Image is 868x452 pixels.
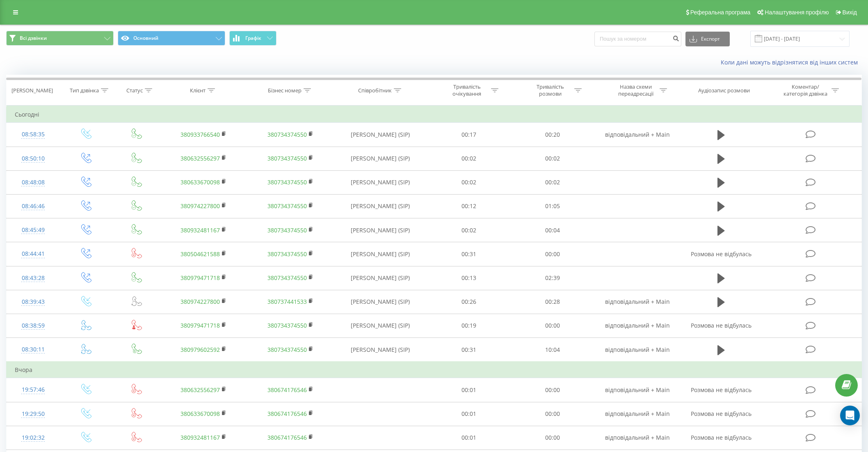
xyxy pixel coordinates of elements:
td: 00:02 [511,170,594,194]
td: 00:00 [511,402,594,426]
td: 00:02 [427,218,511,242]
div: [PERSON_NAME] [11,87,53,94]
td: 00:17 [427,123,511,147]
a: 380979471718 [180,274,220,282]
a: 380674176546 [267,410,307,418]
span: Графік [245,35,261,41]
span: Налаштування профілю [765,9,829,16]
td: 00:28 [511,290,594,314]
td: 00:00 [511,426,594,450]
button: Експорт [685,32,730,46]
a: 380737441533 [267,298,307,305]
a: 380979471718 [180,321,220,329]
td: [PERSON_NAME] (SIP) [333,194,427,218]
div: 08:38:59 [15,318,52,334]
input: Пошук за номером [594,32,681,46]
td: 00:02 [427,147,511,170]
div: 08:44:41 [15,246,52,262]
a: 380633670098 [180,178,220,186]
div: Назва схеми переадресації [614,83,658,97]
td: 00:00 [511,378,594,402]
td: 00:20 [511,123,594,147]
div: 19:02:32 [15,430,52,446]
td: 00:31 [427,242,511,266]
a: 380734374550 [267,274,307,282]
div: Клієнт [190,87,206,94]
div: Тривалість розмови [528,83,572,97]
a: 380674176546 [267,386,307,394]
span: Вихід [843,9,857,16]
span: Розмова не відбулась [691,386,752,394]
td: 00:00 [511,314,594,337]
span: Розмова не відбулась [691,434,752,441]
div: Бізнес номер [268,87,302,94]
span: Розмова не відбулась [691,250,752,258]
td: 00:01 [427,402,511,426]
td: 00:13 [427,266,511,290]
span: Розмова не відбулась [691,321,752,329]
a: 380974227800 [180,202,220,210]
div: 08:48:08 [15,174,52,190]
div: Співробітник [358,87,392,94]
div: Тривалість очікування [445,83,489,97]
a: 380979602592 [180,346,220,353]
td: відповідальний + Main [594,402,681,426]
div: 08:50:10 [15,151,52,167]
td: відповідальний + Main [594,338,681,362]
a: 380932481167 [180,434,220,441]
td: [PERSON_NAME] (SIP) [333,242,427,266]
button: Основний [118,31,225,46]
td: [PERSON_NAME] (SIP) [333,123,427,147]
td: 00:12 [427,194,511,218]
td: [PERSON_NAME] (SIP) [333,147,427,170]
button: Графік [229,31,276,46]
a: 380674176546 [267,434,307,441]
a: 380734374550 [267,250,307,258]
div: Тип дзвінка [70,87,99,94]
a: 380974227800 [180,298,220,305]
div: Коментар/категорія дзвінка [781,83,829,97]
div: Open Intercom Messenger [840,406,860,425]
a: 380734374550 [267,226,307,234]
a: 380734374550 [267,346,307,353]
td: 00:02 [511,147,594,170]
td: 00:04 [511,218,594,242]
td: 00:31 [427,338,511,362]
span: Всі дзвінки [20,35,47,41]
div: 08:30:11 [15,342,52,358]
div: 08:43:28 [15,270,52,286]
div: 19:29:50 [15,406,52,422]
div: 19:57:46 [15,382,52,398]
td: 00:01 [427,378,511,402]
a: 380633670098 [180,410,220,418]
td: 02:39 [511,266,594,290]
a: 380734374550 [267,202,307,210]
td: 00:02 [427,170,511,194]
td: 00:00 [511,242,594,266]
td: [PERSON_NAME] (SIP) [333,290,427,314]
td: відповідальний + Main [594,290,681,314]
a: 380734374550 [267,154,307,162]
td: [PERSON_NAME] (SIP) [333,314,427,337]
td: відповідальний + Main [594,378,681,402]
td: Вчора [7,362,862,378]
td: 00:01 [427,426,511,450]
span: Розмова не відбулась [691,410,752,418]
td: 01:05 [511,194,594,218]
a: 380734374550 [267,131,307,138]
div: 08:39:43 [15,294,52,310]
td: 00:26 [427,290,511,314]
td: [PERSON_NAME] (SIP) [333,338,427,362]
td: відповідальний + Main [594,426,681,450]
a: 380734374550 [267,178,307,186]
div: 08:45:49 [15,222,52,238]
td: відповідальний + Main [594,314,681,337]
td: 10:04 [511,338,594,362]
a: 380734374550 [267,321,307,329]
a: 380504621588 [180,250,220,258]
a: 380632556297 [180,154,220,162]
a: 380933766540 [180,131,220,138]
td: [PERSON_NAME] (SIP) [333,218,427,242]
span: Реферальна програма [690,9,751,16]
div: Аудіозапис розмови [698,87,750,94]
